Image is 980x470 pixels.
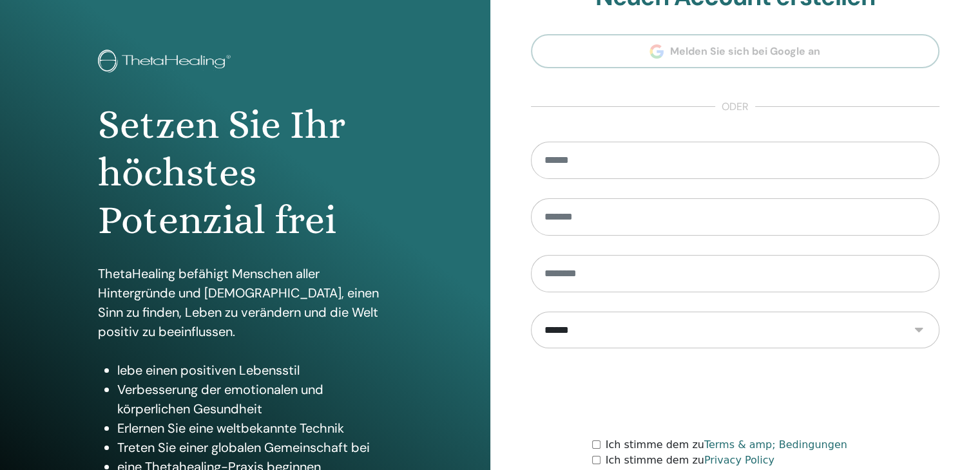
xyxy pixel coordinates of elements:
li: Erlernen Sie eine weltbekannte Technik [117,418,392,438]
a: Privacy Policy [704,454,774,466]
h1: Setzen Sie Ihr höchstes Potenzial frei [98,101,392,245]
iframe: reCAPTCHA [637,368,833,418]
a: Terms & amp; Bedingungen [704,438,847,451]
p: ThetaHealing befähigt Menschen aller Hintergründe und [DEMOGRAPHIC_DATA], einen Sinn zu finden, L... [98,264,392,341]
label: Ich stimme dem zu [606,437,847,453]
span: oder [715,99,755,115]
li: Verbesserung der emotionalen und körperlichen Gesundheit [117,380,392,418]
li: Treten Sie einer globalen Gemeinschaft bei [117,438,392,457]
label: Ich stimme dem zu [606,453,774,468]
li: lebe einen positiven Lebensstil [117,361,392,380]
